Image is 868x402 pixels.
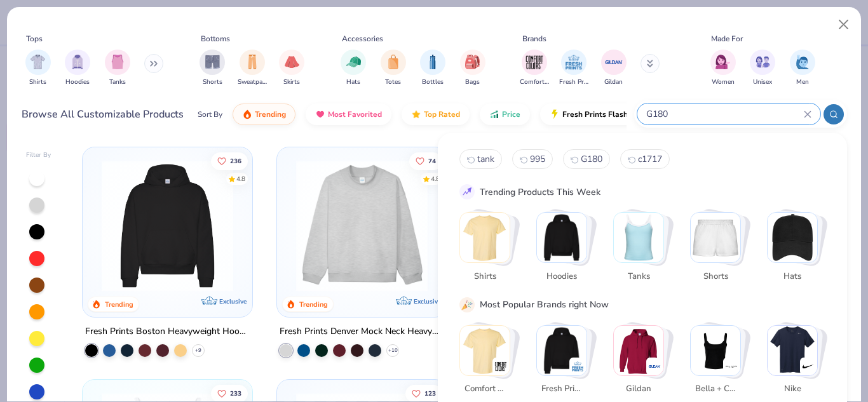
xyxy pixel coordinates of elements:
span: 74 [428,157,435,164]
button: filter button [710,50,736,87]
button: Stack Card Button Gildan [613,325,672,401]
img: 91acfc32-fd48-4d6b-bdad-a4c1a30ac3fc [95,160,240,291]
span: Shirts [465,271,506,283]
button: Like [211,152,248,170]
img: Totes Image [386,55,400,69]
span: Gildan [604,77,623,87]
button: Stack Card Button Shirts [459,212,518,288]
span: Fresh Prints Flash [562,109,628,119]
div: filter for Men [790,50,815,87]
div: filter for Hoodies [65,50,90,87]
input: Try "T-Shirt" [645,107,804,121]
button: c17173 [620,149,670,169]
span: Hoodies [541,271,583,283]
button: Stack Card Button Tanks [613,212,672,288]
span: Bottles [422,77,444,87]
div: 4.8 [236,174,245,184]
button: 9951 [512,149,553,169]
div: filter for Fresh Prints [559,50,588,87]
span: Shirts [29,77,46,87]
img: Comfort Colors [460,326,510,375]
span: Fresh Prints [559,77,588,87]
span: Fresh Prints [541,383,583,396]
span: Bella + Canvas [695,383,736,396]
span: Top Rated [424,109,460,119]
div: filter for Sweatpants [238,50,267,87]
span: Hats [346,77,360,87]
img: Hats [768,213,817,262]
img: Gildan [614,326,663,375]
button: filter button [790,50,815,87]
span: Nike [772,383,813,396]
button: Stack Card Button Fresh Prints [536,325,595,401]
button: Top Rated [402,104,470,125]
img: a90f7c54-8796-4cb2-9d6e-4e9644cfe0fe [434,160,578,291]
button: Stack Card Button Hats [767,212,825,288]
div: filter for Totes [381,50,406,87]
div: filter for Shirts [25,50,51,87]
button: Stack Card Button Hoodies [536,212,595,288]
div: Made For [711,33,743,44]
img: Nike [802,360,815,373]
img: Men Image [796,55,810,69]
div: Fresh Prints Boston Heavyweight Hoodie [85,324,250,340]
button: tank0 [459,149,502,169]
div: filter for Bottles [420,50,445,87]
span: 233 [230,391,241,397]
img: Hats Image [346,55,361,69]
img: Fresh Prints Image [564,53,583,72]
button: Stack Card Button Comfort Colors [459,325,518,401]
button: filter button [520,50,549,87]
img: Shorts [691,213,740,262]
div: Bottoms [201,33,230,44]
span: Shorts [203,77,222,87]
div: Trending Products This Week [480,185,600,199]
button: filter button [381,50,406,87]
button: Most Favorited [306,104,391,125]
img: f5d85501-0dbb-4ee4-b115-c08fa3845d83 [290,160,434,291]
span: Women [712,77,735,87]
img: Bella + Canvas [725,360,738,373]
img: Gildan [648,360,661,373]
img: Bags Image [465,55,479,69]
div: filter for Comfort Colors [520,50,549,87]
span: Shorts [695,271,736,283]
div: filter for Women [710,50,736,87]
button: filter button [200,50,225,87]
span: Exclusive [414,297,441,305]
img: Fresh Prints [571,360,584,373]
span: 123 [424,391,435,397]
img: Shorts Image [205,55,220,69]
img: Hoodies [537,213,587,262]
button: filter button [25,50,51,87]
button: filter button [559,50,588,87]
button: Fresh Prints Flash [540,104,687,125]
button: Stack Card Button Shorts [690,212,749,288]
span: Comfort Colors [465,383,506,396]
div: filter for Bags [460,50,485,87]
img: Shirts [460,213,510,262]
span: tank [477,153,494,165]
span: Skirts [283,77,300,87]
span: Totes [385,77,401,87]
img: Fresh Prints [537,326,587,375]
img: Women Image [715,55,730,69]
div: filter for Hats [341,50,366,87]
span: 236 [230,157,241,164]
button: filter button [105,50,130,87]
span: G180 [581,153,602,165]
img: Tanks Image [111,55,125,69]
img: Nike [768,326,817,375]
button: Price [480,104,530,125]
img: party_popper.gif [461,299,473,311]
button: filter button [420,50,445,87]
img: Hoodies Image [71,55,85,69]
button: filter button [460,50,485,87]
div: Brands [522,33,546,44]
img: Bella + Canvas [691,326,740,375]
span: Gildan [618,383,660,396]
span: Hoodies [65,77,90,87]
span: Tanks [109,77,126,87]
button: Trending [233,104,295,125]
span: Unisex [753,77,772,87]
